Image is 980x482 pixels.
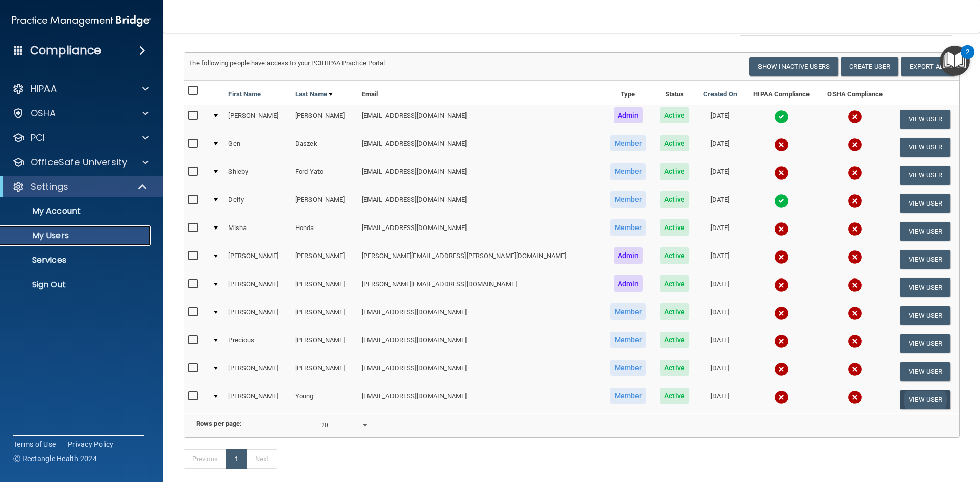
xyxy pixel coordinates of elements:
div: 2 [966,52,969,65]
img: cross.ca9f0e7f.svg [848,334,862,348]
td: [DATE] [696,386,744,413]
button: View User [900,334,950,353]
td: [EMAIL_ADDRESS][DOMAIN_NAME] [358,161,603,189]
button: Show Inactive Users [749,57,838,76]
a: Export All [901,57,955,76]
span: Active [660,219,689,236]
td: Daszek [291,133,358,161]
th: Email [358,81,603,105]
span: Active [660,191,689,208]
img: cross.ca9f0e7f.svg [774,278,789,292]
td: [EMAIL_ADDRESS][DOMAIN_NAME] [358,133,603,161]
button: View User [900,306,950,325]
a: Previous [184,449,227,469]
p: Sign Out [7,280,146,290]
p: OfficeSafe University [31,156,127,168]
th: OSHA Compliance [819,81,891,105]
img: cross.ca9f0e7f.svg [774,138,789,152]
span: Member [610,135,646,151]
span: Member [610,388,646,404]
a: 1 [226,449,247,469]
h4: Compliance [30,43,101,58]
span: Member [610,360,646,376]
th: HIPAA Compliance [744,81,819,105]
td: [EMAIL_ADDRESS][DOMAIN_NAME] [358,329,603,358]
p: OSHA [31,107,56,119]
td: [EMAIL_ADDRESS][DOMAIN_NAME] [358,105,603,133]
td: [DATE] [696,161,744,189]
img: cross.ca9f0e7f.svg [774,222,789,236]
span: Active [660,388,689,404]
img: cross.ca9f0e7f.svg [848,362,862,376]
td: [PERSON_NAME] [224,386,291,413]
span: Active [660,332,689,348]
td: [PERSON_NAME] [224,245,291,273]
span: Active [660,163,689,180]
span: Member [610,219,646,236]
td: [DATE] [696,189,744,217]
td: [EMAIL_ADDRESS][DOMAIN_NAME] [358,217,603,245]
span: Active [660,303,689,320]
p: PCI [31,132,45,144]
button: View User [900,138,950,157]
a: PCI [12,132,149,144]
td: [PERSON_NAME] [224,358,291,386]
th: Type [603,81,653,105]
a: Settings [12,181,148,193]
img: cross.ca9f0e7f.svg [774,334,789,348]
td: [EMAIL_ADDRESS][DOMAIN_NAME] [358,189,603,217]
td: [DATE] [696,329,744,358]
button: View User [900,166,950,185]
td: Ford Yato [291,161,358,189]
button: Create User [841,57,898,76]
td: [PERSON_NAME] [291,245,358,273]
td: [DATE] [696,105,744,133]
td: [EMAIL_ADDRESS][DOMAIN_NAME] [358,386,603,413]
span: Active [660,247,689,264]
td: [PERSON_NAME] [224,301,291,329]
img: cross.ca9f0e7f.svg [848,222,862,236]
img: cross.ca9f0e7f.svg [848,306,862,320]
td: [PERSON_NAME][EMAIL_ADDRESS][PERSON_NAME][DOMAIN_NAME] [358,245,603,273]
p: Settings [31,181,68,193]
b: Rows per page: [196,420,242,427]
button: View User [900,278,950,297]
th: Status [653,81,696,105]
a: Created On [703,88,737,100]
img: cross.ca9f0e7f.svg [848,278,862,292]
td: [PERSON_NAME] [291,189,358,217]
td: [DATE] [696,358,744,386]
td: [PERSON_NAME] [291,301,358,329]
img: cross.ca9f0e7f.svg [774,166,789,180]
td: [DATE] [696,133,744,161]
span: Active [660,360,689,376]
span: Admin [614,275,643,292]
span: Active [660,135,689,151]
td: [DATE] [696,273,744,301]
td: Delfy [224,189,291,217]
span: Active [660,107,689,123]
td: [PERSON_NAME][EMAIL_ADDRESS][DOMAIN_NAME] [358,273,603,301]
span: Member [610,163,646,180]
button: View User [900,250,950,269]
span: The following people have access to your PCIHIPAA Practice Portal [188,59,385,67]
td: [PERSON_NAME] [291,329,358,358]
td: Young [291,386,358,413]
img: tick.e7d51cea.svg [774,110,789,124]
a: First Name [228,88,261,100]
p: My Users [7,231,146,241]
img: cross.ca9f0e7f.svg [774,250,789,264]
td: [PERSON_NAME] [224,273,291,301]
button: View User [900,390,950,409]
td: [PERSON_NAME] [291,105,358,133]
td: [DATE] [696,217,744,245]
span: Member [610,332,646,348]
img: cross.ca9f0e7f.svg [848,194,862,208]
img: cross.ca9f0e7f.svg [774,362,789,376]
span: Member [610,191,646,208]
img: cross.ca9f0e7f.svg [848,110,862,124]
img: cross.ca9f0e7f.svg [774,306,789,320]
p: My Account [7,206,146,216]
p: Services [7,255,146,265]
img: PMB logo [12,11,151,31]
